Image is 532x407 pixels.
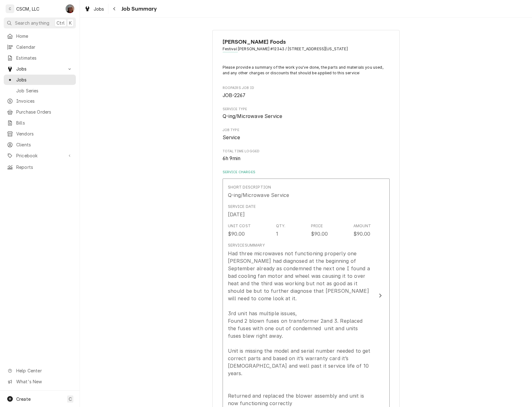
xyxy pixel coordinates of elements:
span: Invoices [16,98,73,104]
a: Job Series [4,86,76,96]
div: 1 [276,230,278,238]
div: Service Type [223,107,390,120]
span: Address [223,46,390,52]
div: Had three microwaves not functioning properly one [PERSON_NAME] had diagnosed at the beginning of... [228,250,371,407]
div: DV [66,4,74,13]
div: CSCM, LLC [16,6,39,12]
span: Pricebook [16,152,63,159]
span: C [69,396,72,402]
span: Q-ing/Microwave Service [223,113,283,119]
span: Total Time Logged [223,149,390,154]
a: Purchase Orders [4,107,76,117]
a: Invoices [4,96,76,106]
span: Service Type [223,113,390,120]
span: Job Type [223,134,390,141]
span: Reports [16,164,73,170]
a: Bills [4,118,76,128]
div: Client Information [223,38,390,57]
span: Jobs [94,6,104,12]
span: Create [16,396,31,402]
span: Vendors [16,130,73,137]
button: Navigate back [110,4,120,14]
span: Service Type [223,107,390,112]
div: Qty. [276,223,286,229]
div: Service Summary [228,243,265,248]
div: Q-ing/Microwave Service [228,191,289,199]
span: Ctrl [57,20,65,26]
a: Home [4,31,76,41]
span: Help Center [16,367,72,374]
div: Price [311,223,323,229]
div: $90.00 [353,230,371,238]
div: $90.00 [311,230,328,238]
span: Roopairs Job ID [223,86,390,91]
span: Job Type [223,128,390,133]
span: What's New [16,378,72,385]
p: Please provide a summary of the work you've done, the parts and materials you used, and any other... [223,65,390,76]
div: Total Time Logged [223,149,390,162]
span: Calendar [16,44,73,50]
span: Service [223,135,240,140]
a: Jobs [4,75,76,85]
span: Estimates [16,55,73,61]
span: Job Series [16,87,73,94]
a: Reports [4,162,76,172]
a: Jobs [82,4,107,14]
span: Roopairs Job ID [223,92,390,99]
span: Job Summary [120,5,157,13]
a: Vendors [4,129,76,139]
span: 6h 9min [223,155,241,161]
div: Amount [353,223,371,229]
button: Search anythingCtrlK [4,17,76,28]
span: Name [223,38,390,46]
span: Home [16,33,73,39]
label: Service Charges [223,170,390,175]
span: K [69,20,72,26]
span: Jobs [16,66,63,72]
span: Clients [16,141,73,148]
div: Roopairs Job ID [223,86,390,99]
div: Short Description [228,184,271,190]
a: Clients [4,140,76,150]
span: Purchase Orders [16,109,73,115]
span: JOB-2267 [223,92,245,98]
a: Go to Help Center [4,365,76,376]
a: Go to Pricebook [4,150,76,161]
div: Service Date [228,204,256,209]
a: Calendar [4,42,76,52]
a: Estimates [4,53,76,63]
span: Bills [16,120,73,126]
div: $90.00 [228,230,245,238]
span: Total Time Logged [223,155,390,162]
span: Jobs [16,76,73,83]
div: Job Type [223,128,390,141]
div: Unit Cost [228,223,251,229]
a: Go to Jobs [4,64,76,74]
div: Dena Vecchetti's Avatar [66,4,74,13]
span: Search anything [15,20,49,26]
div: C [6,4,14,13]
a: Go to What's New [4,376,76,387]
div: [DATE] [228,211,245,218]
